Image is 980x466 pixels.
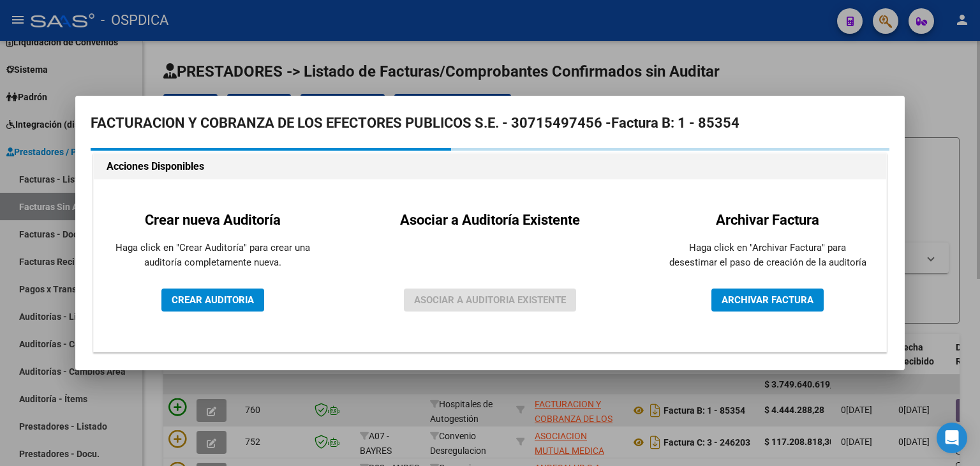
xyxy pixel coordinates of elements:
p: Haga click en "Crear Auditoría" para crear una auditoría completamente nueva. [114,241,311,269]
button: CREAR AUDITORIA [161,289,264,312]
span: ARCHIVAR FACTURA [722,294,813,306]
span: CREAR AUDITORIA [172,294,254,306]
button: ASOCIAR A AUDITORIA EXISTENTE [404,289,576,312]
button: ARCHIVAR FACTURA [711,289,824,312]
h1: Acciones Disponibles [107,159,873,174]
h2: Crear nueva Auditoría [114,209,311,230]
span: ASOCIAR A AUDITORIA EXISTENTE [414,294,566,306]
h2: Archivar Factura [669,209,866,230]
h2: FACTURACION Y COBRANZA DE LOS EFECTORES PUBLICOS S.E. - 30715497456 - [91,111,889,135]
p: Haga click en "Archivar Factura" para desestimar el paso de creación de la auditoría [669,241,866,269]
strong: Factura B: 1 - 85354 [611,115,739,131]
div: Open Intercom Messenger [937,423,967,453]
h2: Asociar a Auditoría Existente [400,209,580,230]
